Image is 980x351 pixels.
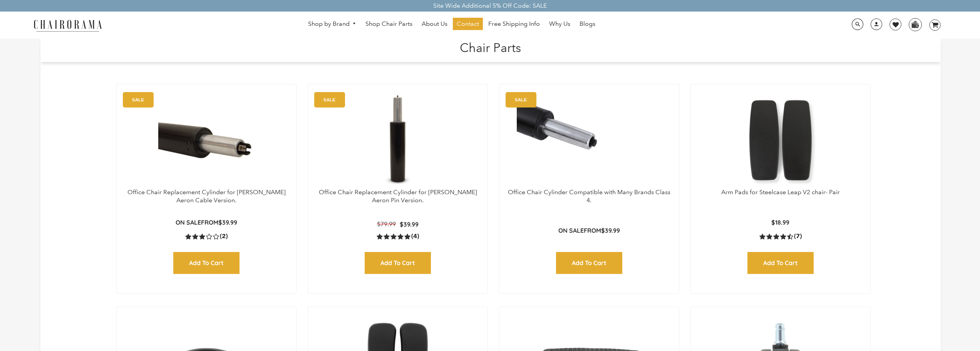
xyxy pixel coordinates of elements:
a: Arm Pads for Steelcase Leap V2 chair- Pair - chairorama Arm Pads for Steelcase Leap V2 chair- Pai... [699,92,863,188]
a: Shop by Brand [304,18,360,30]
a: Contact [453,18,483,30]
strong: On Sale [176,218,201,226]
img: Arm Pads for Steelcase Leap V2 chair- Pair - chairorama [699,92,863,188]
a: Shop Chair Parts [362,18,416,30]
h1: Chair Parts [48,39,933,55]
span: About Us [422,20,447,28]
a: Office Chair Replacement Cylinder for Herman Miller Aeron Pin Version. - chairorama Office Chair ... [316,92,480,188]
span: Blogs [580,20,595,28]
a: Arm Pads for Steelcase Leap V2 chair- Pair [721,188,840,196]
span: Free Shipping Info [488,20,540,28]
span: Shop Chair Parts [365,20,412,28]
img: chairorama [29,18,106,32]
nav: DesktopNavigation [139,18,764,32]
a: 4.4 rating (7 votes) [759,232,802,240]
span: $79.99 [377,220,396,228]
input: Add to Cart [747,252,814,274]
a: Blogs [576,18,599,30]
a: Office Chair Cylinder Compatible with Many Brands Class 4. - chairorama Office Chair Cylinder Com... [507,92,671,188]
a: Office Chair Replacement Cylinder for Herman Miller Aeron Cable Version. - chairorama Office Chai... [124,92,288,188]
span: (4) [411,232,419,240]
span: Why Us [549,20,570,28]
a: About Us [418,18,451,30]
a: Office Chair Replacement Cylinder for [PERSON_NAME] Aeron Pin Version. [319,188,477,204]
img: Office Chair Replacement Cylinder for Herman Miller Aeron Cable Version. - chairorama [124,92,288,188]
text: SALE [515,97,527,102]
input: Add to Cart [173,252,240,274]
a: Office Chair Cylinder Compatible with Many Brands Class 4. [508,188,670,204]
span: (7) [794,232,802,240]
span: $39.99 [601,227,620,234]
strong: On Sale [558,227,584,234]
img: Office Chair Cylinder Compatible with Many Brands Class 4. - chairorama [507,92,671,188]
a: 3.0 rating (2 votes) [185,232,228,240]
text: SALE [323,97,335,102]
span: $39.99 [400,220,419,228]
p: from [176,218,237,227]
img: WhatsApp_Image_2024-07-12_at_16.23.01.webp [909,18,921,30]
input: Add to Cart [556,252,622,274]
a: Why Us [545,18,574,30]
input: Add to Cart [365,252,431,274]
a: Office Chair Replacement Cylinder for [PERSON_NAME] Aeron Cable Version. [127,188,286,204]
span: (2) [220,232,228,240]
span: $18.99 [771,218,789,226]
img: Office Chair Replacement Cylinder for Herman Miller Aeron Pin Version. - chairorama [316,92,480,188]
span: $39.99 [218,218,237,226]
a: 5.0 rating (4 votes) [377,232,419,240]
span: Contact [457,20,479,28]
a: Free Shipping Info [484,18,544,30]
p: from [558,227,620,235]
text: SALE [132,97,144,102]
